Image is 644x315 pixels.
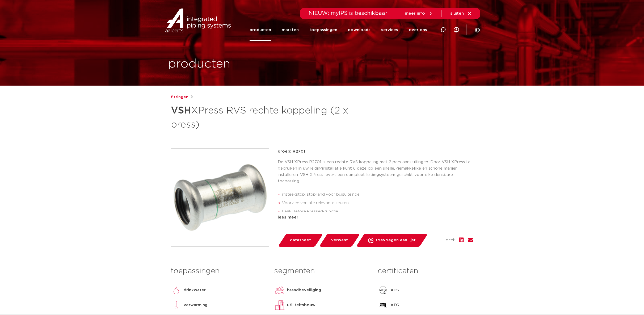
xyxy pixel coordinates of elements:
[405,11,433,16] a: meer info
[171,103,371,131] h1: XPress RVS rechte koppeling (2 x press)
[378,300,388,310] img: ATG
[378,266,473,276] h3: certificaten
[381,19,398,41] a: services
[450,11,464,15] span: sluiten
[287,287,321,293] p: brandbeveiliging
[171,149,269,246] img: Product Image for VSH XPress RVS rechte koppeling (2 x press)
[168,56,230,73] h1: producten
[184,287,206,293] p: drinkwater
[282,199,473,207] li: Voorzien van alle relevante keuren
[171,285,182,296] img: drinkwater
[282,190,473,199] li: insteekstop: stoprand voor buisuiteinde
[376,236,416,245] span: toevoegen aan lijst
[390,302,399,308] p: ATG
[331,236,348,245] span: verwant
[171,106,191,115] strong: VSH
[319,234,360,247] a: verwant
[278,234,323,247] a: datasheet
[250,19,271,41] a: producten
[171,300,182,310] img: verwarming
[278,159,473,184] p: De VSH XPress R2701 is een rechte RVS koppeling met 2 pers aansluitingen. Door VSH XPress te gebr...
[287,302,315,308] p: utiliteitsbouw
[171,266,266,276] h3: toepassingen
[184,302,208,308] p: verwarming
[454,19,459,41] div: my IPS
[250,19,427,41] nav: Menu
[378,285,388,296] img: ACS
[290,236,311,245] span: datasheet
[405,11,425,15] span: meer info
[278,148,473,155] p: groep: R2701
[282,19,299,41] a: markten
[446,237,455,243] span: deel:
[348,19,371,41] a: downloads
[171,94,188,100] a: fittingen
[450,11,472,16] a: sluiten
[409,19,427,41] a: over ons
[274,266,370,276] h3: segmenten
[309,11,388,16] span: NIEUW: myIPS is beschikbaar
[278,214,473,221] div: lees meer
[274,285,285,296] img: brandbeveiliging
[274,300,285,310] img: utiliteitsbouw
[282,207,473,216] li: Leak Before Pressed-functie
[309,19,337,41] a: toepassingen
[390,287,399,293] p: ACS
